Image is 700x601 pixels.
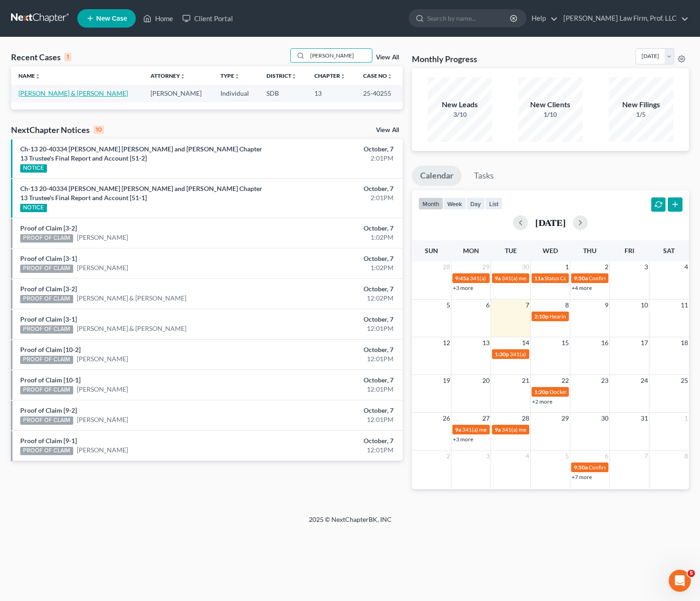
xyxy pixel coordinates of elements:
[20,406,77,414] a: Proof of Claim [9-2]
[428,110,492,119] div: 3/10
[20,224,77,232] a: Proof of Claim [3-2]
[640,337,649,348] span: 17
[20,315,77,323] a: Proof of Claim [3-1]
[561,337,570,348] span: 15
[453,436,473,443] a: +3 more
[445,451,451,462] span: 2
[93,126,104,134] div: 10
[561,413,570,424] span: 29
[77,385,128,394] a: [PERSON_NAME]
[356,85,403,102] td: 25-40255
[88,515,613,532] div: 2025 © NextChapterBK, INC
[275,263,393,272] div: 1:02PM
[314,72,346,79] a: Chapterunfold_more
[77,445,128,455] a: [PERSON_NAME]
[143,85,213,102] td: [PERSON_NAME]
[376,54,399,61] a: View All
[275,254,393,263] div: October, 7
[559,10,688,27] a: [PERSON_NAME] Law Firm, Prof. LLC
[412,166,462,186] a: Calendar
[481,413,491,424] span: 27
[455,426,461,433] span: 9a
[534,313,549,320] span: 2:10p
[20,447,73,455] div: PROOF OF CLAIM
[481,337,491,348] span: 13
[20,325,73,334] div: PROOF OF CLAIM
[442,375,451,386] span: 19
[534,275,544,282] span: 11a
[340,74,346,79] i: unfold_more
[521,261,530,272] span: 30
[77,263,128,272] a: [PERSON_NAME]
[683,261,689,272] span: 4
[535,218,566,227] h2: [DATE]
[640,375,649,386] span: 24
[275,315,393,324] div: October, 7
[307,85,356,102] td: 13
[275,144,393,154] div: October, 7
[600,375,609,386] span: 23
[609,99,673,110] div: New Filings
[583,247,596,254] span: Thu
[518,99,583,110] div: New Clients
[275,233,393,242] div: 1:02PM
[550,313,647,320] span: Hearing for [PERSON_NAME] Farms, GP
[20,254,77,262] a: Proof of Claim [3-1]
[574,275,588,282] span: 9:50a
[20,437,77,445] a: Proof of Claim [9-1]
[663,247,675,254] span: Sat
[462,426,551,433] span: 341(a) meeting for [PERSON_NAME]
[680,375,689,386] span: 25
[609,110,673,119] div: 1/5
[561,375,570,386] span: 22
[275,193,393,202] div: 2:01PM
[18,72,40,79] a: Nameunfold_more
[481,375,491,386] span: 20
[521,413,530,424] span: 28
[640,413,649,424] span: 31
[64,53,71,61] div: 1
[455,275,469,282] span: 9:45a
[640,300,649,311] span: 10
[453,284,473,291] a: +3 more
[572,284,592,291] a: +4 more
[11,52,71,63] div: Recent Cases
[20,234,73,243] div: PROOF OF CLAIM
[495,426,501,433] span: 9a
[275,294,393,303] div: 12:02PM
[643,261,649,272] span: 3
[139,10,178,27] a: Home
[20,295,73,303] div: PROOF OF CLAIM
[376,127,399,133] a: View All
[77,415,128,424] a: [PERSON_NAME]
[442,413,451,424] span: 26
[683,451,689,462] span: 8
[20,265,73,273] div: PROOF OF CLAIM
[442,261,451,272] span: 28
[20,356,73,364] div: PROOF OF CLAIM
[20,164,47,173] div: NOTICE
[481,261,491,272] span: 29
[564,451,570,462] span: 5
[470,275,607,282] span: 341(a) meeting for [PERSON_NAME] & [PERSON_NAME]
[680,300,689,311] span: 11
[387,74,393,79] i: unfold_more
[77,294,186,303] a: [PERSON_NAME] & [PERSON_NAME]
[485,300,491,311] span: 6
[18,89,128,97] a: [PERSON_NAME] & [PERSON_NAME]
[505,247,517,254] span: Tue
[266,72,297,79] a: Districtunfold_more
[275,284,393,294] div: October, 7
[564,261,570,272] span: 1
[518,110,583,119] div: 1/10
[502,426,590,433] span: 341(a) meeting for [PERSON_NAME]
[20,204,47,212] div: NOTICE
[180,74,185,79] i: unfold_more
[442,337,451,348] span: 12
[688,570,695,577] span: 5
[77,354,128,364] a: [PERSON_NAME]
[427,10,511,27] input: Search by name...
[363,72,393,79] a: Case Nounfold_more
[275,406,393,415] div: October, 7
[625,247,634,254] span: Fri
